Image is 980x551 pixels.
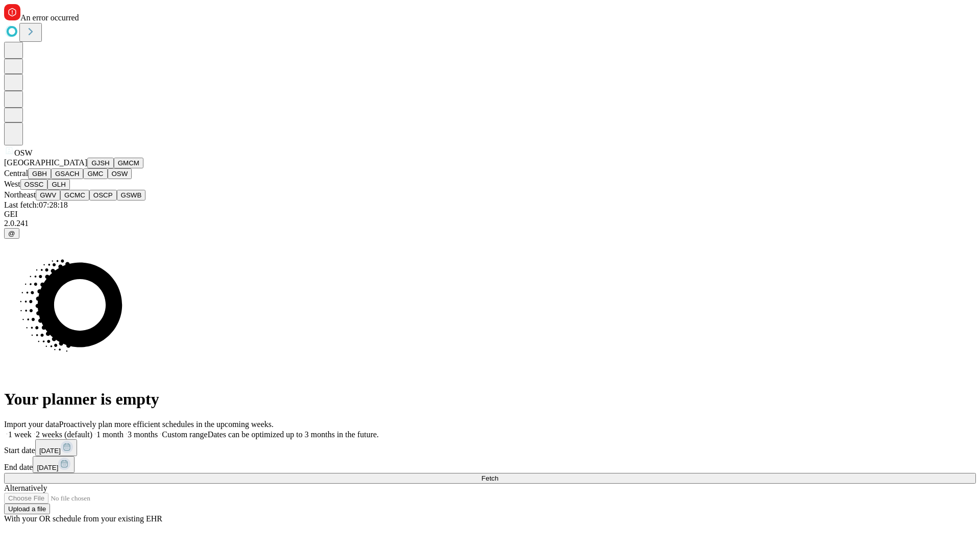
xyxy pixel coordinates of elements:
div: Start date [4,439,976,456]
span: [GEOGRAPHIC_DATA] [4,158,87,167]
button: GSWB [117,190,146,201]
button: [DATE] [35,439,77,456]
span: [DATE] [39,447,61,455]
h1: Your planner is empty [4,390,976,409]
button: Fetch [4,473,976,484]
button: GSACH [51,168,83,179]
div: 2.0.241 [4,219,976,228]
button: Upload a file [4,504,50,514]
button: GBH [28,168,51,179]
span: 1 week [8,430,32,439]
div: End date [4,456,976,473]
button: OSCP [89,190,117,201]
button: GLH [47,179,69,190]
span: Central [4,169,28,178]
span: Custom range [162,430,207,439]
span: OSW [14,148,33,157]
button: @ [4,228,19,239]
div: GEI [4,210,976,219]
span: Proactively plan more efficient schedules in the upcoming weeks. [59,420,274,429]
button: GCMC [60,190,89,201]
button: OSSC [20,179,48,190]
span: @ [8,230,15,237]
span: 3 months [128,430,158,439]
span: Alternatively [4,484,47,492]
span: [DATE] [37,464,58,471]
button: OSW [108,168,132,179]
button: GMC [83,168,107,179]
span: West [4,180,20,188]
span: Import your data [4,420,59,429]
button: GJSH [87,158,114,168]
button: GWV [36,190,60,201]
span: 2 weeks (default) [36,430,92,439]
span: Last fetch: 07:28:18 [4,201,68,209]
span: Fetch [481,474,498,482]
span: Dates can be optimized up to 3 months in the future. [208,430,379,439]
span: An error occurred [20,13,79,22]
span: Northeast [4,190,36,199]
button: [DATE] [33,456,75,473]
span: With your OR schedule from your existing EHR [4,514,162,523]
span: 1 month [96,430,124,439]
button: GMCM [114,158,143,168]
